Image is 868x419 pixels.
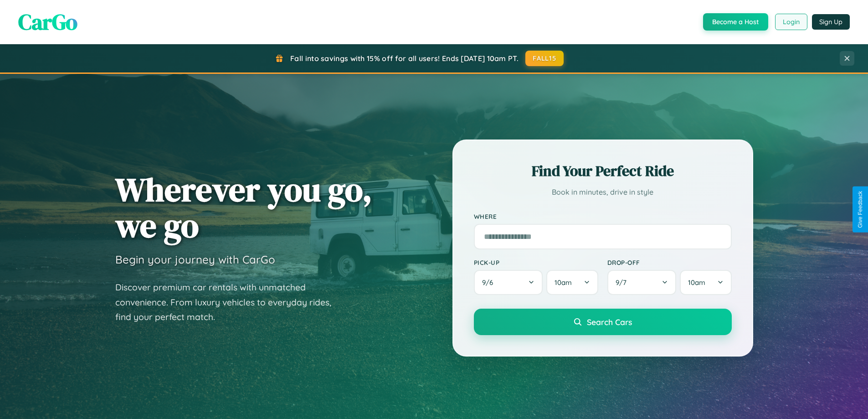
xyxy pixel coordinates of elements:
[703,13,768,31] button: Become a Host
[482,278,498,287] span: 9 / 6
[775,14,807,30] button: Login
[474,212,732,220] label: Where
[555,278,572,287] span: 10am
[474,259,598,266] label: Pick-up
[474,270,543,295] button: 9/6
[607,259,732,266] label: Drop-off
[546,270,598,295] button: 10am
[688,278,705,287] span: 10am
[290,54,519,63] span: Fall into savings with 15% off for all users! Ends [DATE] 10am PT.
[115,171,372,243] h1: Wherever you go, we go
[616,278,631,287] span: 9 / 7
[857,191,863,228] div: Give Feedback
[525,51,564,66] button: FALL15
[115,253,275,266] h3: Begin your journey with CarGo
[474,309,732,335] button: Search Cars
[115,280,343,325] p: Discover premium car rentals with unmatched convenience. From luxury vehicles to everyday rides, ...
[680,270,731,295] button: 10am
[18,7,77,37] span: CarGo
[474,186,732,199] p: Book in minutes, drive in style
[474,161,732,181] h2: Find Your Perfect Ride
[587,317,632,327] span: Search Cars
[607,270,677,295] button: 9/7
[812,14,850,30] button: Sign Up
